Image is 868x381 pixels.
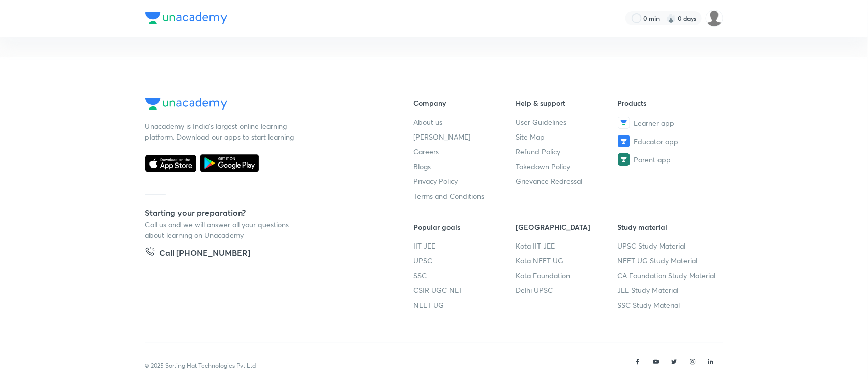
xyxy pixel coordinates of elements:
img: Learner app [618,117,630,129]
a: Company Logo [145,98,381,113]
a: Careers [414,146,516,157]
h6: [GEOGRAPHIC_DATA] [516,222,618,232]
a: Kota IIT JEE [516,240,618,251]
h5: Starting your preparation? [145,207,381,219]
h6: Products [618,98,720,108]
p: Unacademy is India’s largest online learning platform. Download our apps to start learning [145,121,298,142]
a: JEE Study Material [618,285,720,295]
img: Company Logo [145,12,227,24]
a: SSC [414,270,516,281]
h6: Company [414,98,516,108]
span: Educator app [634,136,679,147]
p: © 2025 Sorting Hat Technologies Pvt Ltd [145,361,256,370]
a: Call [PHONE_NUMBER] [145,247,251,261]
span: Learner app [634,118,675,128]
a: NEET UG Study Material [618,255,720,266]
h6: Popular goals [414,222,516,232]
h6: Help & support [516,98,618,108]
a: CA Foundation Study Material [618,270,720,281]
a: Kota NEET UG [516,255,618,266]
a: UPSC [414,255,516,266]
a: Takedown Policy [516,161,618,172]
a: Privacy Policy [414,176,516,186]
a: UPSC Study Material [618,240,720,251]
a: User Guidelines [516,117,618,127]
a: NEET UG [414,300,516,310]
p: Call us and we will answer all your questions about learning on Unacademy [145,219,298,240]
a: About us [414,117,516,127]
a: Kota Foundation [516,270,618,281]
span: Parent app [634,154,671,165]
img: Educator app [618,135,630,147]
a: Terms and Conditions [414,190,516,201]
a: Learner app [618,117,720,129]
a: Parent app [618,153,720,166]
img: Company Logo [145,98,227,110]
a: Delhi UPSC [516,285,618,295]
a: IIT JEE [414,240,516,251]
img: streak [666,13,676,23]
a: Refund Policy [516,146,618,157]
a: Educator app [618,135,720,147]
a: SSC Study Material [618,300,720,310]
a: CSIR UGC NET [414,285,516,295]
img: Reena Toppo [706,10,723,27]
a: Site Map [516,131,618,142]
h6: Study material [618,222,720,232]
a: Blogs [414,161,516,172]
img: Parent app [618,153,630,166]
h5: Call [PHONE_NUMBER] [160,247,251,261]
a: Grievance Redressal [516,176,618,186]
a: [PERSON_NAME] [414,131,516,142]
span: Careers [414,146,439,157]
